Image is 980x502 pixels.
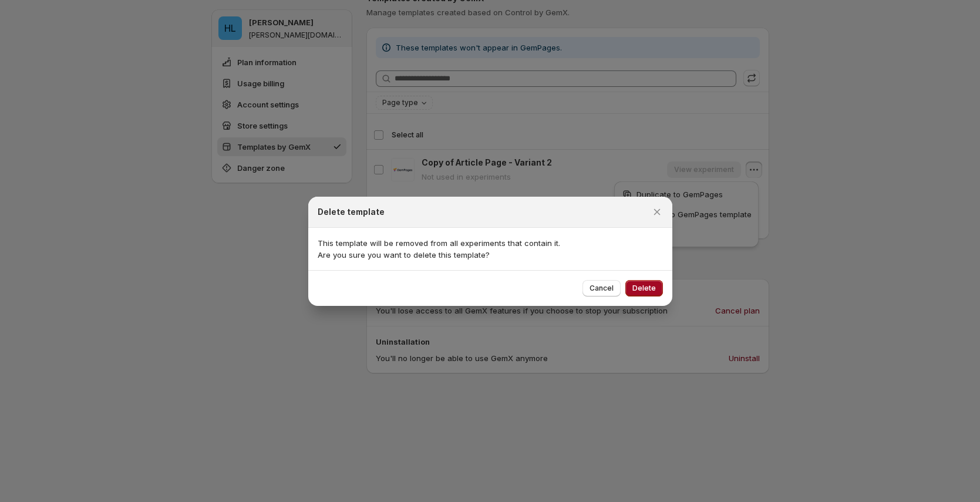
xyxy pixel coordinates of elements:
h2: Delete template [318,206,385,218]
p: This template will be removed from all experiments that contain it. [318,237,663,249]
button: Delete [625,280,663,297]
span: Cancel [590,284,614,293]
span: Delete [632,284,656,293]
button: Cancel [582,280,621,297]
p: Are you sure you want to delete this template? [318,249,663,261]
button: Close [649,204,665,220]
